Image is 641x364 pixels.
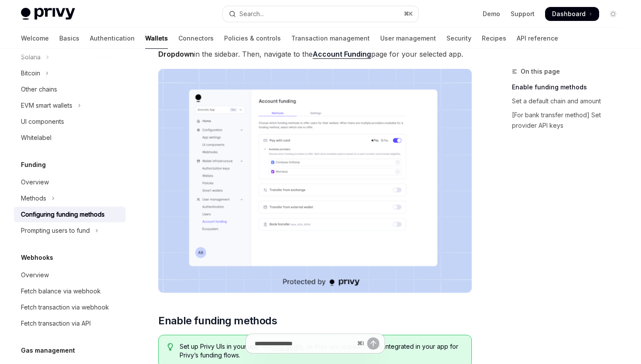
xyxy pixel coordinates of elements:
[14,207,126,222] a: Configuring funding methods
[14,223,126,238] button: Toggle Prompting users to fund section
[14,98,126,113] button: Toggle EVM smart wallets section
[14,283,126,299] a: Fetch balance via webhook
[255,334,354,353] input: Ask a question...
[21,345,75,356] h5: Gas management
[512,80,627,94] a: Enable funding methods
[14,82,126,97] a: Other chains
[14,267,126,283] a: Overview
[178,28,214,49] a: Connectors
[21,116,64,127] div: UI components
[291,28,370,49] a: Transaction management
[545,7,599,21] a: Dashboard
[511,10,535,18] a: Support
[517,28,558,49] a: API reference
[21,193,46,204] div: Methods
[14,174,126,190] a: Overview
[59,28,79,49] a: Basics
[223,6,418,22] button: Open search
[512,94,627,108] a: Set a default chain and amount
[21,318,91,329] div: Fetch transaction via API
[14,65,126,81] button: Toggle Bitcoin section
[158,69,472,293] img: Fundingupdate PNG
[21,252,53,263] h5: Webhooks
[14,316,126,331] a: Fetch transaction via API
[21,8,75,20] img: light logo
[239,9,264,19] div: Search...
[145,28,168,49] a: Wallets
[521,66,560,77] span: On this page
[21,286,101,296] div: Fetch balance via webhook
[14,130,126,146] a: Whitelabel
[21,84,57,95] div: Other chains
[21,209,105,220] div: Configuring funding methods
[14,299,126,315] a: Fetch transaction via webhook
[512,108,627,133] a: [For bank transfer method] Set provider API keys
[21,225,90,236] div: Prompting users to fund
[14,191,126,206] button: Toggle Methods section
[21,177,49,187] div: Overview
[14,114,126,129] a: UI components
[21,133,51,143] div: Whitelabel
[21,28,49,49] a: Welcome
[21,100,72,111] div: EVM smart wallets
[380,28,436,49] a: User management
[367,337,379,350] button: Send message
[313,50,371,59] a: Account Funding
[404,10,413,17] span: ⌘ K
[483,10,500,18] a: Demo
[21,302,109,313] div: Fetch transaction via webhook
[606,7,620,21] button: Toggle dark mode
[482,28,506,49] a: Recipes
[21,68,40,78] div: Bitcoin
[447,28,471,49] a: Security
[90,28,135,49] a: Authentication
[21,270,49,280] div: Overview
[21,160,46,170] h5: Funding
[224,28,281,49] a: Policies & controls
[552,10,586,18] span: Dashboard
[158,314,277,328] span: Enable funding methods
